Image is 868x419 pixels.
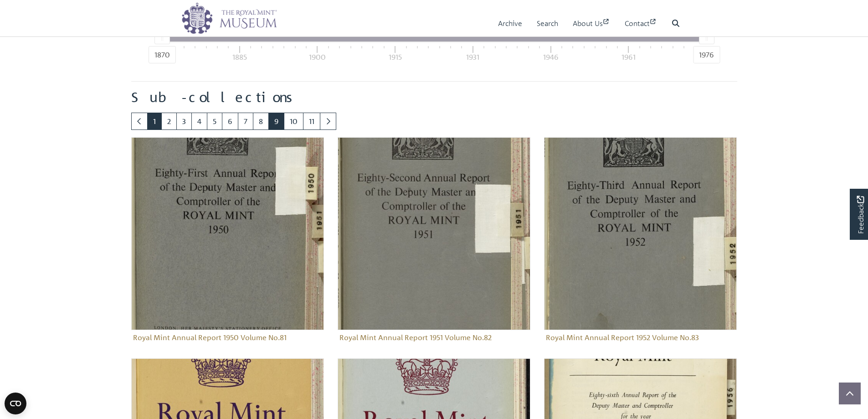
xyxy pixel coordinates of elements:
[320,113,336,130] a: Next page
[5,393,26,414] button: Open CMP widget
[303,113,320,130] a: Goto page 11
[693,46,720,63] div: 1976
[131,113,148,130] a: Previous page
[466,52,479,62] div: 1931
[309,52,326,62] div: 1900
[498,10,522,36] a: Archive
[839,383,861,404] button: Scroll to top
[222,113,238,130] a: Goto page 6
[389,52,402,62] div: 1915
[268,113,284,130] span: Goto page 9
[161,113,177,130] a: Goto page 2
[207,113,222,130] a: Goto page 5
[537,10,558,36] a: Search
[148,46,175,63] div: 1870
[232,52,247,62] div: 1885
[131,113,737,130] nav: pagination
[338,137,530,345] a: Royal Mint Annual Report 1951 Volume No.82 Royal Mint Annual Report 1951 Volume No.82
[147,113,162,130] a: Goto page 1
[537,137,744,358] div: Sub-collection
[850,189,868,240] a: Would you like to provide feedback?
[621,52,636,62] div: 1961
[131,137,324,345] a: Royal Mint Annual Report 1950 Volume No.81 Royal Mint Annual Report 1950 Volume No.81
[238,113,253,130] a: Goto page 7
[191,113,207,130] a: Goto page 4
[331,137,537,358] div: Sub-collection
[253,113,269,130] a: Goto page 8
[543,52,559,62] div: 1946
[855,196,866,233] span: Feedback
[284,113,303,130] a: Goto page 10
[176,113,192,130] a: Goto page 3
[573,10,610,36] a: About Us
[625,10,657,36] a: Contact
[544,137,737,330] img: Royal Mint Annual Report 1952 Volume No.83
[131,137,324,330] img: Royal Mint Annual Report 1950 Volume No.81
[544,137,737,345] a: Royal Mint Annual Report 1952 Volume No.83 Royal Mint Annual Report 1952 Volume No.83
[181,2,277,34] img: logo_wide.png
[131,89,737,105] h2: Sub-collections
[124,137,331,358] div: Sub-collection
[338,137,530,330] img: Royal Mint Annual Report 1951 Volume No.82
